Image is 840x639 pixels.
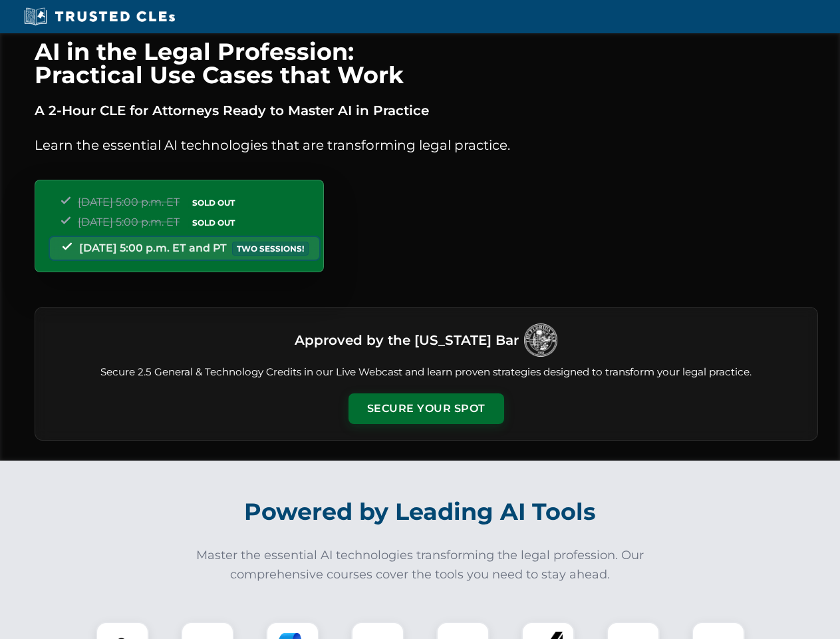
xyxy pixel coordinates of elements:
h2: Powered by Leading AI Tools [52,489,789,535]
span: SOLD OUT [188,196,239,210]
p: A 2-Hour CLE for Attorneys Ready to Master AI in Practice [35,100,818,121]
img: Logo [524,323,557,357]
p: Master the essential AI technologies transforming the legal profession. Our comprehensive courses... [188,546,653,584]
button: Secure Your Spot [349,393,504,424]
span: SOLD OUT [188,216,239,230]
h3: Approved by the [US_STATE] Bar [295,328,519,352]
span: [DATE] 5:00 p.m. ET [78,216,180,228]
h1: AI in the Legal Profession: Practical Use Cases that Work [35,40,818,87]
p: Secure 2.5 General & Technology Credits in our Live Webcast and learn proven strategies designed ... [51,365,801,380]
p: Learn the essential AI technologies that are transforming legal practice. [35,134,818,156]
span: [DATE] 5:00 p.m. ET [78,196,180,208]
img: Trusted CLEs [20,7,179,27]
